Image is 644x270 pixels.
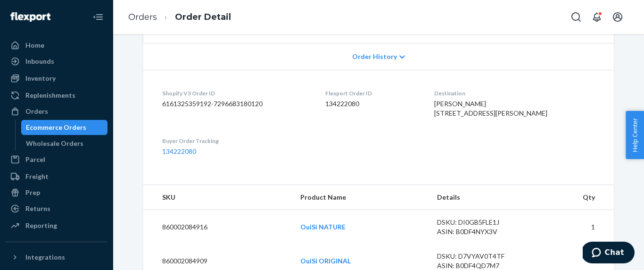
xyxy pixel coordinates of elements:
[26,139,83,148] div: Wholesale Orders
[533,185,614,210] th: Qty
[25,221,57,230] div: Reporting
[437,218,526,227] div: DSKU: DI0GB5FLE1J
[162,99,310,109] dd: 6161325359192-7296683180120
[25,188,40,197] div: Prep
[21,120,108,135] a: Ecommerce Orders
[587,8,606,26] button: Open notifications
[143,185,293,210] th: SKU
[567,8,586,26] button: Open Search Box
[162,89,310,97] dt: Shopify V3 Order ID
[25,204,50,213] div: Returns
[6,71,107,86] a: Inventory
[162,137,310,145] dt: Buyer Order Tracking
[25,91,75,100] div: Replenishments
[89,8,107,26] button: Close Navigation
[175,12,231,22] a: Order Detail
[25,155,45,164] div: Parcel
[25,74,56,83] div: Inventory
[25,57,54,66] div: Inbounds
[6,250,107,265] button: Integrations
[583,242,635,265] iframe: Opens a widget where you can chat to one of our agents
[293,185,429,210] th: Product Name
[533,210,614,245] td: 1
[300,223,346,231] a: OuiSi NATURE
[6,201,107,216] a: Returns
[21,136,108,151] a: Wholesale Orders
[437,252,526,261] div: DSKU: D7VYAV0T4TF
[25,172,49,181] div: Freight
[300,257,351,265] a: OuiSi ORIGINAL
[6,169,107,184] a: Freight
[608,8,627,26] button: Open account menu
[162,147,196,155] a: 134222080
[6,152,107,167] a: Parcel
[121,3,239,31] ol: breadcrumbs
[325,89,420,97] dt: Flexport Order ID
[143,210,293,245] td: 860002084916
[6,104,107,119] a: Orders
[6,88,107,103] a: Replenishments
[6,38,107,53] a: Home
[26,123,86,132] div: Ecommerce Orders
[434,89,595,97] dt: Destination
[434,100,547,117] span: [PERSON_NAME] [STREET_ADDRESS][PERSON_NAME]
[6,185,107,200] a: Prep
[626,111,644,159] button: Help Center
[6,218,107,233] a: Reporting
[25,107,48,116] div: Orders
[128,12,157,22] a: Orders
[437,227,526,236] div: ASIN: B0DF4NYX3V
[325,99,420,109] dd: 134222080
[429,185,533,210] th: Details
[10,12,50,22] img: Flexport logo
[25,41,44,50] div: Home
[352,52,397,61] span: Order History
[25,253,65,262] div: Integrations
[6,54,107,69] a: Inbounds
